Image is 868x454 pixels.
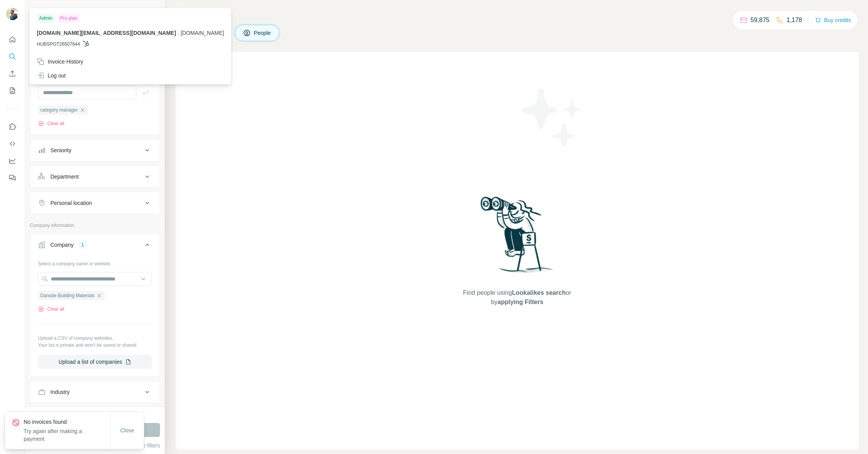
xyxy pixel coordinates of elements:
button: My lists [6,84,19,98]
button: Clear all [38,306,64,313]
button: Quick start [6,33,19,46]
span: Close [121,426,134,434]
p: No invoices found [24,418,110,426]
div: New search [30,7,54,14]
img: Avatar [6,8,19,20]
div: Seniority [50,146,71,154]
button: Seniority [30,141,160,160]
button: Department [30,167,160,186]
div: Department [50,173,79,181]
div: Invoice History [37,58,83,65]
p: Your list is private and won't be saved or shared. [38,342,152,349]
button: Use Surfe on LinkedIn [6,120,19,134]
div: Industry [50,388,70,396]
span: People [254,29,272,37]
button: Company1 [30,236,160,257]
div: Pro plan [58,14,80,23]
p: Company information [30,222,160,229]
p: 1,178 [787,15,802,25]
p: Upload a CSV of company websites. [38,335,152,342]
div: Company [50,241,74,249]
p: 59,875 [751,15,770,25]
span: Find people using or by [455,288,579,307]
button: Feedback [6,171,19,185]
span: Danube Building Materials [40,292,95,299]
p: Try again after making a payment [24,427,110,443]
button: Buy credits [815,15,851,26]
button: Clear all [38,120,64,127]
span: [DOMAIN_NAME] [181,30,224,36]
img: Surfe Illustration - Stars [517,83,587,153]
span: . [177,30,179,36]
button: Close [115,423,140,437]
span: Lookalikes search [512,289,566,296]
button: Dashboard [6,154,19,168]
button: Hide [135,5,165,16]
div: Personal location [50,199,92,207]
span: HUBSPOT26507644 [37,41,80,48]
button: Enrich CSV [6,67,19,81]
button: Personal location [30,194,160,212]
span: applying Filters [498,299,543,305]
div: Admin [37,14,55,23]
h4: Search [176,9,859,20]
span: category manager [40,107,78,113]
span: [DOMAIN_NAME][EMAIL_ADDRESS][DOMAIN_NAME] [37,30,176,36]
img: Surfe Illustration - Woman searching with binoculars [477,194,558,281]
button: Industry [30,383,160,401]
div: 1 [78,241,87,248]
button: Use Surfe API [6,137,19,151]
div: Log out [37,72,66,79]
div: Select a company name or website [38,257,152,267]
button: Upload a list of companies [38,355,152,369]
button: Search [6,50,19,64]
